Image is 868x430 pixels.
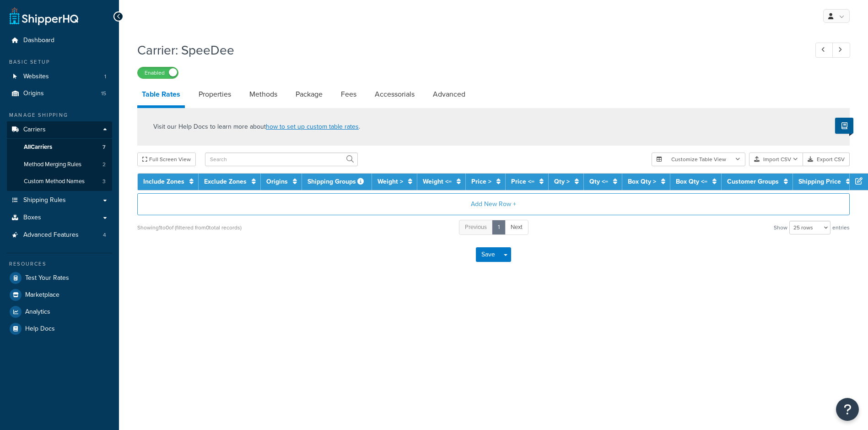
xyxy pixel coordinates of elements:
a: Method Merging Rules2 [7,156,112,173]
div: Showing 1 to 0 of (filtered from 0 total records) [137,221,242,234]
span: Custom Method Names [24,178,85,185]
li: Websites [7,68,112,85]
span: 7 [102,143,106,151]
span: Dashboard [23,37,54,44]
a: Accessorials [370,83,419,105]
span: Carriers [23,126,46,134]
a: Analytics [7,304,112,320]
span: 2 [102,161,106,169]
span: Test Your Rates [25,274,69,282]
span: Show [774,221,787,234]
a: Carriers [7,121,112,138]
span: Advanced Features [23,231,79,239]
a: Package [291,83,327,105]
a: Next Record [832,43,850,58]
a: Shipping Rules [7,192,112,209]
a: Box Qty <= [676,177,707,186]
a: Price > [471,177,491,186]
li: Custom Method Names [7,173,112,190]
a: Websites1 [7,68,112,85]
a: AllCarriers7 [7,139,112,156]
li: Origins [7,85,112,102]
a: Custom Method Names3 [7,173,112,190]
a: Weight > [377,177,403,186]
a: Advanced [428,83,470,105]
a: Origins [266,177,288,186]
span: Next [511,223,523,231]
button: Customize Table View [652,152,745,166]
div: Manage Shipping [7,111,112,119]
span: 1 [104,73,106,81]
a: Price <= [511,177,534,186]
a: Table Rates [137,83,185,108]
a: Customer Groups [727,177,779,186]
button: Save [476,247,501,262]
a: Box Qty > [628,177,656,186]
span: Method Merging Rules [24,161,81,169]
h1: Carrier: SpeeDee [137,41,798,59]
a: Properties [194,83,236,105]
a: Dashboard [7,32,112,49]
a: Marketplace [7,287,112,303]
a: Origins15 [7,85,112,102]
span: Shipping Rules [23,196,66,204]
button: Full Screen View [137,152,196,166]
a: Exclude Zones [204,177,247,186]
p: Visit our Help Docs to learn more about . [153,122,360,132]
a: Previous [459,220,493,235]
label: Enabled [138,67,178,78]
div: Basic Setup [7,58,112,66]
input: Search [205,152,358,166]
span: Previous [465,223,487,231]
a: Weight <= [423,177,452,186]
button: Show Help Docs [835,118,853,134]
span: Analytics [25,308,50,316]
span: 4 [103,231,106,239]
span: 3 [102,178,106,185]
li: Advanced Features [7,227,112,244]
th: Shipping Groups [302,174,372,190]
span: Marketplace [25,291,59,299]
span: All Carriers [24,143,52,151]
a: Qty > [554,177,570,186]
span: Help Docs [25,325,55,333]
span: Websites [23,73,49,81]
button: Import CSV [749,152,803,166]
button: Open Resource Center [836,398,859,421]
a: Qty <= [589,177,608,186]
a: Next [505,220,528,235]
a: Methods [245,83,282,105]
button: Export CSV [803,152,850,166]
span: entries [832,221,850,234]
a: Shipping Price [798,177,841,186]
a: Test Your Rates [7,270,112,286]
a: Fees [336,83,361,105]
a: Previous Record [815,43,833,58]
a: Include Zones [143,177,184,186]
li: Method Merging Rules [7,156,112,173]
a: 1 [492,220,506,235]
a: how to set up custom table rates [266,122,359,131]
button: Add New Row + [137,193,850,215]
div: Resources [7,260,112,268]
a: Boxes [7,209,112,226]
li: Carriers [7,121,112,191]
a: Help Docs [7,321,112,337]
span: 15 [101,90,106,98]
span: Boxes [23,214,41,222]
a: Advanced Features4 [7,227,112,244]
span: Origins [23,90,44,98]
